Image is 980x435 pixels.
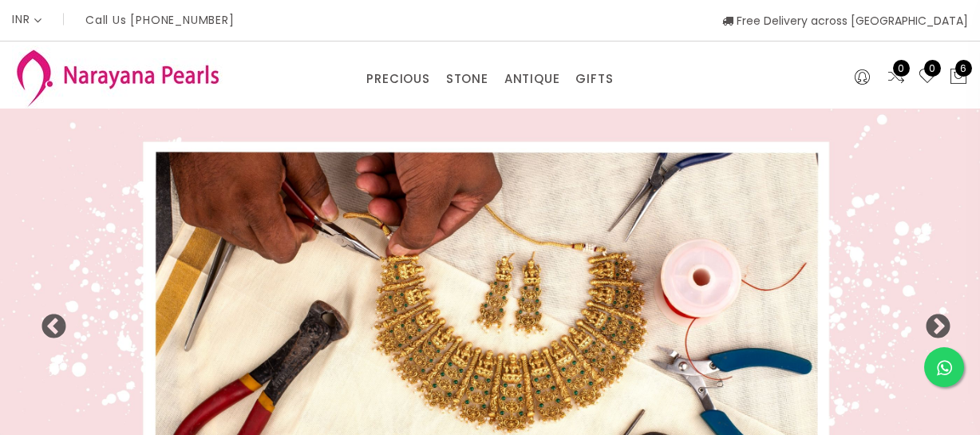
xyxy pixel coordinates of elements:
a: 0 [887,67,906,88]
span: Free Delivery across [GEOGRAPHIC_DATA] [722,13,968,29]
button: Previous [40,314,56,330]
button: Next [924,314,940,330]
span: 0 [893,60,910,77]
a: 0 [918,67,937,88]
a: ANTIQUE [504,67,560,91]
button: 6 [949,67,968,88]
p: Call Us [PHONE_NUMBER] [85,14,235,26]
a: STONE [446,67,488,91]
span: 0 [924,60,941,77]
a: GIFTS [575,67,613,91]
span: 6 [955,60,972,77]
a: PRECIOUS [366,67,429,91]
